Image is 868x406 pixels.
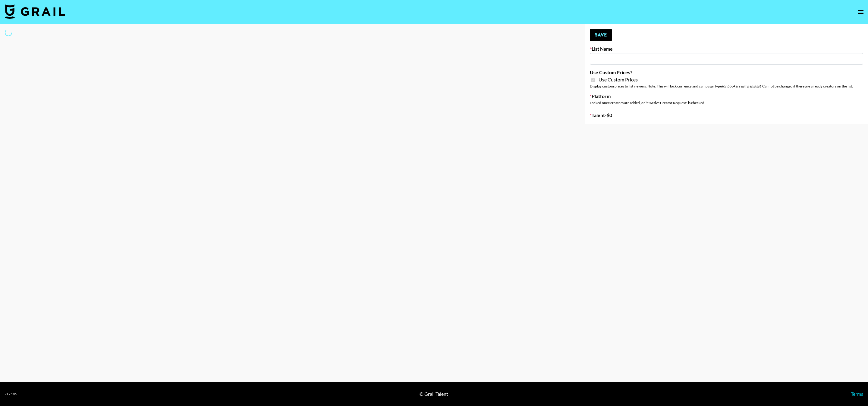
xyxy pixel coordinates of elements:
button: Save [590,29,612,41]
div: v 1.7.106 [5,392,17,396]
a: Terms [851,391,863,397]
div: Locked once creators are added, or if "Active Creator Request" is checked. [590,100,863,105]
label: Talent - $ 0 [590,112,863,118]
label: Platform [590,93,863,99]
img: Grail Talent [5,4,65,19]
button: open drawer [855,6,867,18]
span: Use Custom Prices [599,77,638,83]
div: Display custom prices to list viewers. Note: This will lock currency and campaign type . Cannot b... [590,84,863,88]
label: List Name [590,46,863,52]
label: Use Custom Prices? [590,69,863,75]
em: for bookers using this list [722,84,761,88]
div: © Grail Talent [420,391,448,397]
